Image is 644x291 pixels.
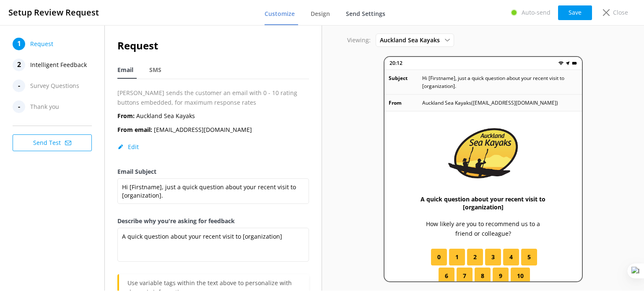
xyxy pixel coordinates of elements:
[117,126,152,134] b: From email:
[389,74,422,90] p: Subject
[437,252,441,262] span: 0
[463,271,466,281] span: 7
[117,111,195,121] p: Auckland Sea Kayaks
[522,8,551,17] p: Auto-send
[30,59,87,71] span: Intelligent Feedback
[311,10,330,18] span: Design
[390,59,402,67] p: 20:12
[13,134,92,151] button: Send Test
[30,100,59,113] span: Thank you
[527,252,531,262] span: 5
[445,271,448,281] span: 6
[13,38,25,50] div: 1
[13,80,25,92] div: -
[117,216,309,226] label: Describe why you're asking for feedback
[491,252,495,262] span: 3
[558,5,592,20] button: Save
[8,6,99,19] h3: Setup Review Request
[448,128,518,178] img: 87-1649283451.png
[30,80,79,92] span: Survey Questions
[517,271,524,281] span: 10
[117,167,309,176] label: Email Subject
[117,88,309,107] p: [PERSON_NAME] sends the customer an email with 0 - 10 rating buttons embedded, for maximum respon...
[565,61,570,66] img: near-me.png
[509,252,513,262] span: 4
[13,59,25,71] div: 2
[346,10,385,18] span: Send Settings
[30,38,53,50] span: Request
[380,36,445,45] span: Auckland Sea Kayaks
[473,252,477,262] span: 2
[149,66,161,74] span: SMS
[455,252,459,262] span: 1
[389,99,422,107] p: From
[13,100,25,113] div: -
[422,74,578,90] p: Hi [Firstname], just a quick question about your recent visit to [organization].
[499,271,502,281] span: 9
[613,8,628,17] p: Close
[422,99,558,107] p: Auckland Sea Kayaks ( [EMAIL_ADDRESS][DOMAIN_NAME] )
[117,38,309,54] h2: Request
[117,143,139,151] button: Edit
[572,61,577,66] img: battery.png
[418,219,548,238] p: How likely are you to recommend us to a friend or colleague?
[481,271,484,281] span: 8
[265,10,295,18] span: Customize
[117,125,252,134] p: [EMAIL_ADDRESS][DOMAIN_NAME]
[117,66,133,74] span: Email
[347,36,371,45] p: Viewing:
[117,228,309,262] textarea: A quick question about your recent visit to [organization]
[117,178,309,204] textarea: Hi [Firstname], just a quick question about your recent visit to [organization].
[558,61,563,66] img: wifi.png
[418,195,548,211] h3: A quick question about your recent visit to [organization]
[117,112,135,120] b: From:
